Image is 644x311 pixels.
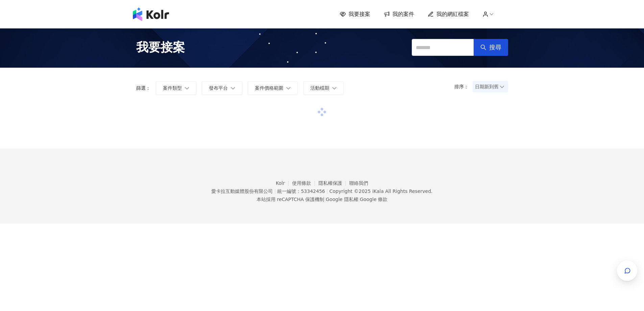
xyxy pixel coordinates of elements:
a: 我的網紅檔案 [428,10,469,18]
a: iKala [372,188,384,194]
a: 使用條款 [292,180,318,186]
div: 愛卡拉互動媒體股份有限公司 [211,188,273,194]
a: 我的案件 [384,10,414,18]
span: 案件類型 [163,85,182,91]
img: logo [133,7,169,21]
span: search [480,44,486,50]
p: 排序： [454,84,473,89]
span: 我要接案 [349,10,370,18]
p: 篩選： [136,85,150,91]
span: 我的案件 [392,10,414,18]
span: 我要接案 [136,39,185,56]
span: 發布平台 [209,85,228,91]
button: 搜尋 [474,39,508,56]
button: 活動檔期 [303,81,344,95]
span: 活動檔期 [310,85,329,91]
button: 案件價格範圍 [248,81,298,95]
span: 我的網紅檔案 [436,10,469,18]
span: | [326,188,328,194]
a: 隱私權保護 [318,180,350,186]
span: | [324,197,326,202]
span: | [274,188,276,194]
a: Google 隱私權 [326,197,358,202]
a: 聯絡我們 [349,180,368,186]
span: | [358,197,360,202]
a: Kolr [276,180,292,186]
div: 統一編號：53342456 [277,188,325,194]
button: 案件類型 [156,81,196,95]
span: 日期新到舊 [475,82,506,92]
a: 我要接案 [340,10,370,18]
div: Copyright © 2025 All Rights Reserved. [329,188,432,194]
span: 本站採用 reCAPTCHA 保護機制 [257,195,387,203]
button: 發布平台 [202,81,242,95]
a: Google 條款 [360,197,387,202]
span: 搜尋 [489,44,501,51]
span: 案件價格範圍 [255,85,283,91]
